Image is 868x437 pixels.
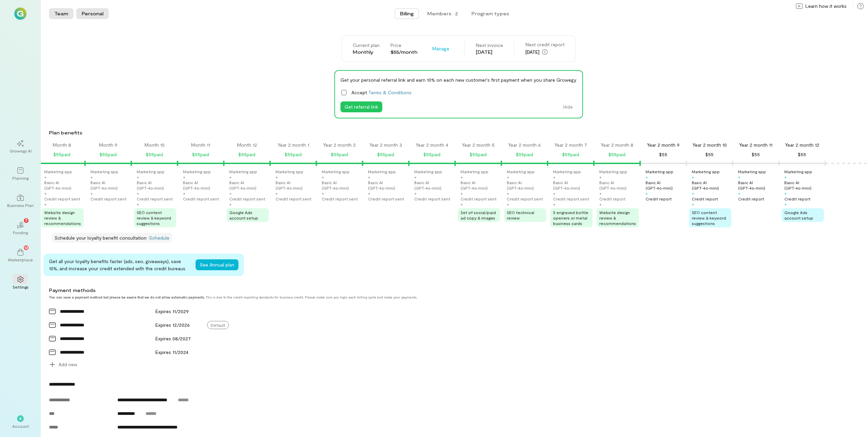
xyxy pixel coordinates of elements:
[276,169,303,174] div: Marketing app
[90,191,93,196] div: +
[8,216,33,241] a: Funding
[49,295,205,299] strong: You can save a payment method but please be aware that we do not allow automatic payments.
[137,191,139,196] div: +
[183,180,222,191] div: Basic AI (GPT‑4o‑mini)
[351,89,412,96] span: Accept
[432,45,449,52] span: Manage
[461,196,497,201] div: Credit report sent
[353,49,380,55] div: Monthly
[229,196,265,201] div: Credit report sent
[646,174,648,180] div: +
[705,150,714,159] div: $55
[476,49,503,55] div: [DATE]
[155,349,188,355] span: Expires 11/2024
[90,180,130,191] div: Basic AI (GPT‑4o‑mini)
[414,191,417,196] div: +
[738,196,764,201] div: Credit report
[322,180,361,191] div: Basic AI (GPT‑4o‑mini)
[49,8,73,19] button: Team
[278,142,309,148] div: Year 2 month 1
[353,42,380,49] div: Current plan
[470,150,487,159] div: $55 paid
[692,174,694,180] div: +
[414,169,442,174] div: Marketing app
[145,142,165,148] div: Month 10
[692,142,727,148] div: Year 2 month 10
[100,150,117,159] div: $55 paid
[368,196,404,201] div: Credit report sent
[137,210,171,226] span: SEO content review & keyword suggestions
[516,150,533,159] div: $55 paid
[599,180,639,191] div: Basic AI (GPT‑4o‑mini)
[692,201,694,207] div: +
[508,142,541,148] div: Year 2 month 6
[8,243,33,268] a: Marketplace
[414,196,450,201] div: Credit report sent
[368,180,407,191] div: Basic AI (GPT‑4o‑mini)
[647,142,680,148] div: Year 2 month 9
[784,169,812,174] div: Marketing app
[137,180,176,191] div: Basic AI (GPT‑4o‑mini)
[784,180,824,191] div: Basic AI (GPT‑4o‑mini)
[322,196,358,201] div: Credit report sent
[476,42,503,49] div: Next invoice
[276,191,278,196] div: +
[461,169,488,174] div: Marketing app
[53,150,70,159] div: $55 paid
[752,150,760,159] div: $55
[553,169,581,174] div: Marketing app
[49,287,783,294] div: Payment methods
[238,150,255,159] div: $55 paid
[369,142,402,148] div: Year 2 month 3
[599,201,602,207] div: +
[149,235,169,241] a: Schedule
[368,191,370,196] div: +
[137,174,139,180] div: +
[322,191,324,196] div: +
[155,308,189,314] span: Expires 11/2029
[599,210,636,226] span: Website design review & recommendations
[155,322,190,328] span: Expires 12/2026
[13,284,29,290] div: Settings
[90,174,93,180] div: +
[416,142,448,148] div: Year 2 month 4
[229,210,258,220] span: Google Ads account setup
[49,258,190,272] div: Get all your loyalty benefits faster (ads, seo, giveaways), save 10%, and increase your credit ex...
[507,196,543,201] div: Credit report sent
[8,189,33,213] a: Business Plan
[646,196,672,201] div: Credit report
[146,150,163,159] div: $55 paid
[323,142,356,148] div: Year 2 month 2
[183,169,211,174] div: Marketing app
[738,174,740,180] div: +
[507,210,534,220] span: SEO technical review
[25,217,28,223] span: 7
[44,180,84,191] div: Basic AI (GPT‑4o‑mini)
[322,169,350,174] div: Marketing app
[53,142,71,148] div: Month 8
[285,150,302,159] div: $55 paid
[554,142,587,148] div: Year 2 month 7
[8,257,33,262] div: Marketplace
[784,174,787,180] div: +
[24,244,28,250] span: 12
[646,169,673,174] div: Marketing app
[237,142,257,148] div: Month 12
[466,8,515,19] button: Program types
[785,142,819,148] div: Year 2 month 12
[692,169,720,174] div: Marketing app
[155,336,191,341] span: Expires 08/2027
[599,196,625,201] div: Credit report
[8,162,33,186] a: Planning
[784,201,787,207] div: +
[8,134,33,159] a: Growegy AI
[507,174,509,180] div: +
[44,191,47,196] div: +
[608,150,625,159] div: $55 paid
[59,361,77,368] span: Add new
[340,101,382,112] button: Get referral link
[10,148,32,153] div: Growegy AI
[423,150,440,159] div: $55 paid
[44,196,80,201] div: Credit report sent
[99,142,117,148] div: Month 9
